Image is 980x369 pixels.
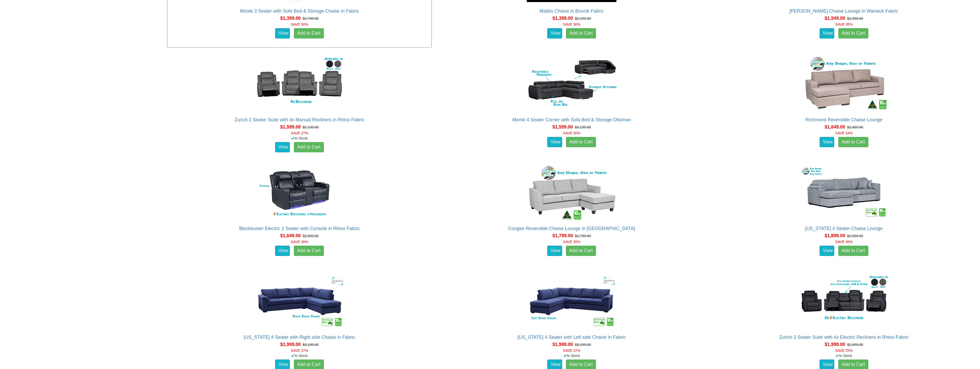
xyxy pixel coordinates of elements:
[835,131,853,135] font: SAVE 34%
[525,56,618,112] img: Monte 4 Seater Corner with Sofa Bed & Storage Ottoman
[547,246,562,256] a: View
[575,16,591,21] del: $2,199.00
[825,16,845,21] span: $1,549.00
[798,273,890,330] img: Zurich 3 Seater Suite with 4x Electric Recliners in Rhino Fabric
[280,342,301,347] span: $1,999.00
[575,343,591,347] del: $3,199.00
[291,22,308,26] font: SAVE 50%
[280,124,301,129] span: $1,599.00
[294,246,324,256] a: Add to Cart
[547,137,562,147] a: View
[253,273,346,330] img: Arizona 4 Seater with Right side Chaise in Fabric
[508,226,635,231] a: Coogee Reversible Chaise Lounge in [GEOGRAPHIC_DATA]
[166,353,432,358] div: In Stock
[835,348,853,353] font: SAVE 25%
[566,28,596,38] a: Add to Cart
[552,124,573,129] span: $1,599.00
[820,28,834,38] a: View
[275,28,290,38] a: View
[240,8,359,14] a: Monte 3 Seater with Sofa Bed & Storage Chaise in Fabric
[525,273,618,330] img: Arizona 4 Seater with Left side Chaise in Fabric
[275,246,290,256] a: View
[525,164,618,221] img: Coogee Reversible Chaise Lounge in Fabric
[798,56,890,112] img: Richmond Reversible Chaise Lounge
[438,353,705,358] div: In Stock
[275,142,290,152] a: View
[825,124,845,129] span: $1,649.00
[294,142,324,152] a: Add to Cart
[253,164,346,221] img: Blockbuster Electric 2 Seater with Console in Rhino Fabric
[566,137,596,147] a: Add to Cart
[280,16,301,21] span: $1,399.00
[303,343,319,347] del: $3,199.00
[239,226,360,231] a: Blockbuster Electric 2 Seater with Console in Rhino Fabric
[820,246,834,256] a: View
[563,22,580,26] font: SAVE 36%
[779,335,909,340] a: Zurich 3 Seater Suite with 4x Electric Recliners in Rhino Fabric
[303,234,319,238] del: $2,599.00
[294,28,324,38] a: Add to Cart
[575,234,591,238] del: $2,799.00
[563,348,580,353] font: SAVE 37%
[805,226,883,231] a: [US_STATE] 4 Seater Chaise Lounge
[512,117,631,122] a: Monte 4 Seater Corner with Sofa Bed & Storage Ottoman
[280,233,301,238] span: $1,649.00
[806,117,882,122] a: Richmond Reversible Chaise Lounge
[563,131,580,135] font: SAVE 50%
[838,28,868,38] a: Add to Cart
[820,137,834,147] a: View
[563,240,580,244] font: SAVE 35%
[835,22,853,26] font: SAVE 35%
[847,343,863,347] del: $2,699.00
[303,125,319,129] del: $2,199.00
[838,137,868,147] a: Add to Cart
[838,246,868,256] a: Add to Cart
[825,233,845,238] span: $1,899.00
[847,234,863,238] del: $2,999.00
[566,246,596,256] a: Add to Cart
[825,342,845,347] span: $1,999.00
[552,16,573,21] span: $1,399.00
[235,117,364,122] a: Zurich 2 Seater Suite with 4x Manual Recliners in Rhino Fabric
[291,348,308,353] font: SAVE 37%
[835,240,853,244] font: SAVE 36%
[847,125,863,129] del: $2,499.00
[253,56,346,112] img: Zurich 2 Seater Suite with 4x Manual Recliners in Rhino Fabric
[303,16,319,21] del: $2,799.00
[798,164,890,221] img: Texas 4 Seater Chaise Lounge
[166,136,432,141] div: In Stock
[291,131,308,135] font: SAVE 27%
[540,8,604,14] a: Malibu Chaise in Boucle Fabric
[552,233,573,238] span: $1,799.00
[710,353,977,358] div: In Stock
[518,335,626,340] a: [US_STATE] 4 Seater with Left side Chaise in Fabric
[244,335,355,340] a: [US_STATE] 4 Seater with Right side Chaise in Fabric
[547,28,562,38] a: View
[291,240,308,244] font: SAVE 36%
[552,342,573,347] span: $1,999.00
[575,125,591,129] del: $3,199.00
[847,16,863,21] del: $2,399.00
[789,8,898,14] a: [PERSON_NAME] Chaise Lounge in Warwick Fabric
